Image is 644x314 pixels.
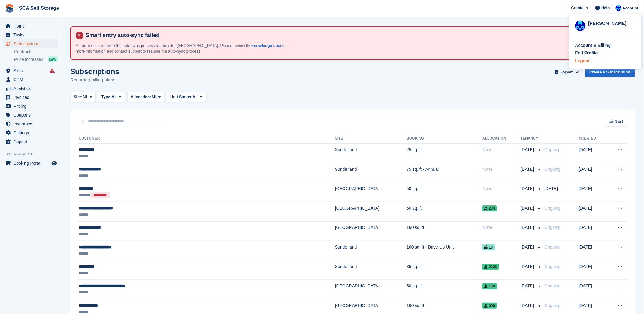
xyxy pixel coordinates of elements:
span: 204 [482,205,497,211]
p: An error occurred with the auto-sync process for the site: [GEOGRAPHIC_DATA]. Please review the f... [76,43,290,54]
span: Site: [74,94,82,100]
div: NEW [48,56,58,62]
span: Sort [615,118,623,125]
span: [DATE] [521,166,535,173]
td: Sunderland [335,144,407,163]
div: Account & Billing [575,42,611,49]
span: Ongoing [545,245,561,249]
span: Ongoing [545,283,561,288]
a: menu [3,84,58,93]
span: 18 [482,244,495,250]
button: Site: All [70,92,96,102]
a: menu [3,129,58,137]
td: 50 sq. ft [407,182,483,202]
span: Help [602,5,610,11]
span: Price increases [14,57,43,62]
th: Booking [407,134,483,144]
span: [DATE] [521,244,535,250]
span: Invoices [13,93,50,102]
a: Preview store [50,159,58,167]
span: Analytics [13,84,50,93]
th: Site [335,134,407,144]
span: Ongoing [545,303,561,308]
h1: Subscriptions [70,67,119,76]
td: [DATE] [579,202,607,222]
th: Allocation [482,134,521,144]
td: [DATE] [579,280,607,299]
span: Unit Status: [170,94,193,100]
span: Type: [101,94,112,100]
div: Logout [575,58,590,64]
span: [DATE] [521,224,535,231]
th: Tenancy [521,134,542,144]
a: menu [3,137,58,146]
a: knowledge base [252,43,282,48]
td: Sunderland [335,241,407,260]
a: Account & Billing [575,42,635,49]
th: Customer [78,134,335,144]
a: menu [3,120,58,128]
span: Tasks [13,31,50,39]
a: Price increases NEW [14,56,58,63]
a: Edit Profile [575,50,635,56]
a: SCA Self Storage [17,3,61,13]
a: menu [3,75,58,84]
td: 160 sq. ft [407,221,483,241]
a: menu [3,159,58,167]
img: stora-icon-8386f47178a22dfd0bd8f6a31ec36ba5ce8667c1dd55bd0f319d3a0aa187defe.svg [5,4,14,13]
div: None [482,185,521,192]
span: Booking Portal [13,159,50,167]
span: [DATE] [521,302,535,309]
img: Kelly Neesham [616,5,622,11]
td: 160 sq. ft - Drive-Up Unit [407,241,483,260]
span: 006 [482,303,497,309]
a: menu [3,111,58,119]
div: None [482,166,521,173]
span: Insurance [13,120,50,128]
button: Allocation: All [127,92,165,102]
a: menu [3,22,58,30]
span: [DATE] [521,205,535,211]
span: Ongoing [545,206,561,211]
span: Account [623,5,638,11]
span: Subscriptions [13,39,50,48]
h4: Smart entry auto-sync failed [83,32,629,39]
button: Export [554,67,580,77]
td: [GEOGRAPHIC_DATA] [335,280,407,299]
span: All [112,94,117,100]
td: [DATE] [579,260,607,280]
div: None [482,147,521,153]
th: Created [579,134,607,144]
td: [DATE] [579,144,607,163]
td: [DATE] [579,221,607,241]
span: 2326 [482,264,499,270]
td: 75 sq. ft - Annual [407,163,483,182]
div: [PERSON_NAME] [588,20,635,25]
span: All [82,94,87,100]
img: Kelly Neesham [575,21,586,31]
a: Logout [575,58,635,64]
i: Smart entry sync failures have occurred [50,68,55,73]
a: menu [3,39,58,48]
td: Sunderland [335,163,407,182]
span: Pricing [13,102,50,110]
span: [DATE] [521,264,535,270]
span: Ongoing [545,225,561,230]
span: Ongoing [545,264,561,269]
a: menu [3,93,58,102]
td: 50 sq. ft [407,280,483,299]
span: All [193,94,198,100]
span: [DATE] [545,186,558,191]
div: None [482,224,521,231]
a: menu [3,102,58,110]
span: Allocation: [131,94,151,100]
span: Create [571,5,583,11]
td: [DATE] [579,163,607,182]
span: Ongoing [545,167,561,172]
span: Export [561,69,573,75]
span: Sites [13,66,50,75]
span: [DATE] [521,147,535,153]
td: [DATE] [579,182,607,202]
span: Ongoing [545,147,561,152]
span: Capital [13,137,50,146]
